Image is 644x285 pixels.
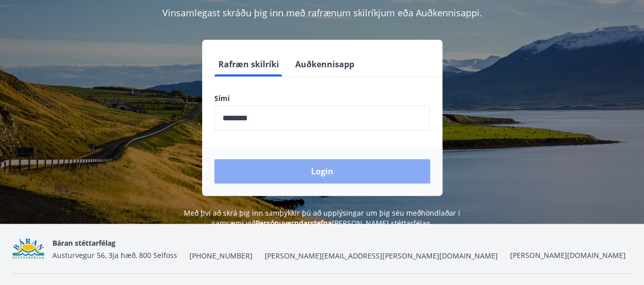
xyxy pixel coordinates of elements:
span: [PHONE_NUMBER] [189,251,253,261]
img: Bz2lGXKH3FXEIQKvoQ8VL0Fr0uCiWgfgA3I6fSs8.png [12,238,44,260]
span: Vinsamlegast skráðu þig inn með rafrænum skilríkjum eða Auðkennisappi. [162,7,482,19]
span: Báran stéttarfélag [52,238,116,248]
a: [PERSON_NAME][DOMAIN_NAME] [510,250,626,260]
button: Login [214,159,430,184]
span: Með því að skrá þig inn samþykkir þú að upplýsingar um þig séu meðhöndlaðar í samræmi við [PERSON... [184,208,460,228]
a: Persónuverndarstefna [256,218,332,228]
span: [PERSON_NAME][EMAIL_ADDRESS][PERSON_NAME][DOMAIN_NAME] [265,251,498,261]
label: Sími [214,93,430,103]
button: Rafræn skilríki [214,52,283,76]
button: Auðkennisapp [291,52,358,76]
span: Austurvegur 56, 3ja hæð, 800 Selfoss [52,250,177,260]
